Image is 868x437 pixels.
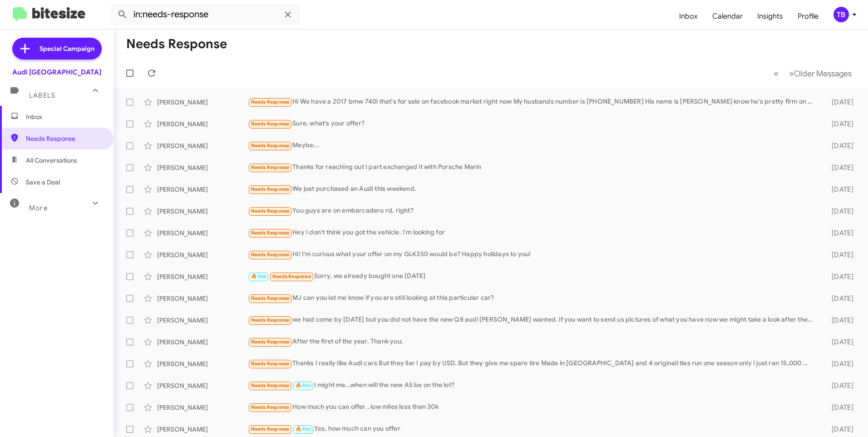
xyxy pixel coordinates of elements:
button: Next [784,64,857,83]
div: [DATE] [817,381,861,390]
div: [PERSON_NAME] [157,316,248,325]
span: Special Campaign [39,44,94,53]
div: [DATE] [817,316,861,325]
span: 🔥 Hot [251,273,266,279]
div: [DATE] [817,185,861,194]
span: Needs Response [251,426,290,432]
span: Needs Response [251,99,290,105]
span: Labels [29,91,55,99]
div: [PERSON_NAME] [157,250,248,259]
a: Profile [790,3,826,30]
div: You guys are on embarcadero rd, right? [248,206,817,216]
div: [PERSON_NAME] [157,163,248,172]
div: [DATE] [817,403,861,412]
button: Previous [768,64,784,83]
div: [DATE] [817,272,861,281]
div: Maybe... [248,140,817,151]
div: Hi! I'm curious what your offer on my GLK350 would be? Happy holidays to you! [248,249,817,260]
div: Thanks I really like Audi cars But they liar I pay by USD. But they give me spare tire Made in [G... [248,358,817,369]
div: [PERSON_NAME] [157,338,248,347]
span: Needs Response [251,295,290,301]
div: Hi We have a 2017 bmw 740i that's for sale on facebook market right now My husbands number is [PH... [248,97,817,107]
div: TB [833,7,849,22]
div: [PERSON_NAME] [157,294,248,303]
div: [DATE] [817,338,861,347]
button: TB [826,7,858,22]
div: Sure, what's your offer? [248,119,817,129]
div: [DATE] [817,359,861,368]
span: Needs Response [251,164,290,170]
div: [DATE] [817,228,861,238]
span: Needs Response [251,121,290,127]
a: Inbox [672,3,705,30]
span: More [29,204,48,212]
div: [DATE] [817,163,861,172]
span: Save a Deal [26,178,60,187]
div: [PERSON_NAME] [157,425,248,434]
div: [DATE] [817,119,861,129]
div: [PERSON_NAME] [157,119,248,129]
div: Thanks for reaching out I part exchanged it with Porsche Marin [248,162,817,173]
div: [PERSON_NAME] [157,272,248,281]
span: « [774,68,779,79]
span: Needs Response [251,404,290,410]
div: I might me...when will the new A5 be on the lot? [248,380,817,391]
div: MJ can you let me know if you are still looking at this particular car? [248,293,817,303]
a: Calendar [705,3,750,30]
div: [PERSON_NAME] [157,98,248,107]
div: we had come by [DATE] but you did not have the new Q8 audi [PERSON_NAME] wanted. if you want to s... [248,315,817,325]
div: How much you can offer , low miles less than 30k [248,402,817,412]
div: After the first of the year. Thank you. [248,337,817,347]
div: Audi [GEOGRAPHIC_DATA] [12,68,101,77]
div: [PERSON_NAME] [157,141,248,150]
span: Needs Response [251,143,290,149]
div: [DATE] [817,250,861,259]
span: Needs Response [251,339,290,345]
span: Needs Response [251,361,290,367]
span: All Conversations [26,156,77,165]
span: Older Messages [794,69,852,79]
span: Needs Response [251,382,290,388]
div: [DATE] [817,98,861,107]
div: Sorry, we already bought one [DATE] [248,271,817,282]
div: [DATE] [817,425,861,434]
div: [PERSON_NAME] [157,207,248,216]
div: [DATE] [817,141,861,150]
div: [DATE] [817,294,861,303]
div: Hey I don't think you got the vehicle. I'm looking for [248,228,817,238]
input: Search [110,4,301,25]
h1: Needs Response [126,37,227,51]
span: » [789,68,794,79]
span: 🔥 Hot [296,382,311,388]
span: Inbox [26,112,103,121]
div: [PERSON_NAME] [157,359,248,368]
div: [PERSON_NAME] [157,381,248,390]
span: 🔥 Hot [296,426,311,432]
div: We just purchased an Audi this weekend. [248,184,817,194]
span: Needs Response [251,208,290,214]
div: [PERSON_NAME] [157,228,248,238]
span: Needs Response [251,252,290,258]
span: Needs Response [251,317,290,323]
div: [DATE] [817,207,861,216]
a: Special Campaign [12,38,102,60]
span: Needs Response [251,230,290,236]
span: Needs Response [251,186,290,192]
nav: Page navigation example [769,64,857,83]
div: [PERSON_NAME] [157,185,248,194]
div: Yes, how much can you offer [248,424,817,434]
div: [PERSON_NAME] [157,403,248,412]
a: Insights [750,3,790,30]
span: Needs Response [26,134,103,143]
span: Needs Response [272,273,311,279]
